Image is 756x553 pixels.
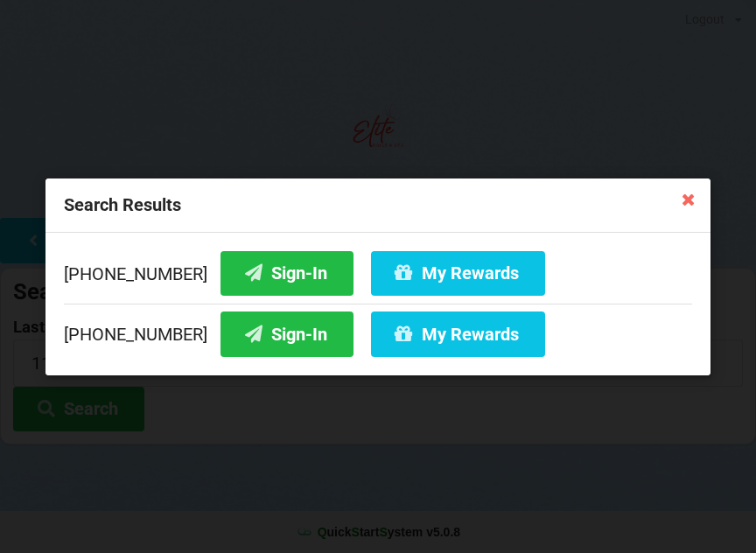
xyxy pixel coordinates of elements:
button: My Rewards [371,250,545,295]
div: [PHONE_NUMBER] [64,250,692,303]
div: Search Results [45,178,710,233]
button: Sign-In [220,250,353,295]
button: Sign-In [220,311,353,356]
button: My Rewards [371,311,545,356]
div: [PHONE_NUMBER] [64,303,692,356]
